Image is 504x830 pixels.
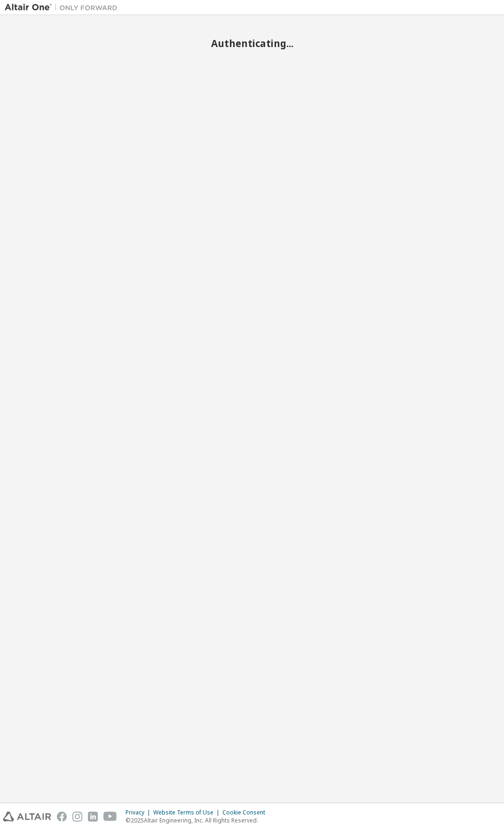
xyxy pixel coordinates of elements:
img: altair_logo.svg [3,812,51,822]
img: facebook.svg [57,812,67,822]
div: Website Terms of Use [153,809,222,816]
h2: Authenticating... [5,37,499,49]
div: Cookie Consent [222,809,271,816]
img: linkedin.svg [88,812,98,822]
img: youtube.svg [103,812,117,822]
p: © 2025 Altair Engineering, Inc. All Rights Reserved. [126,816,271,824]
img: Altair One [5,3,122,12]
div: Privacy [126,809,153,816]
img: instagram.svg [72,812,82,822]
